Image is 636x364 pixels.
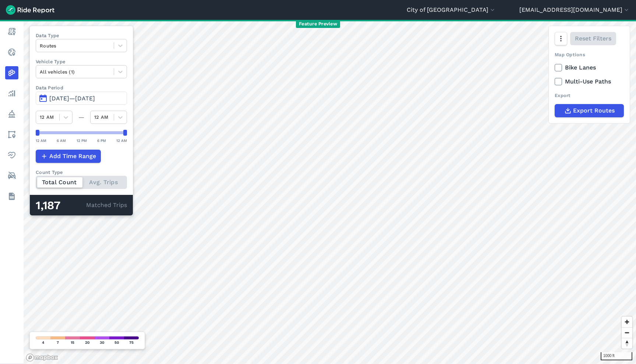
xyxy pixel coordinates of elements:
[73,113,90,122] div: —
[407,6,496,14] button: City of [GEOGRAPHIC_DATA]
[622,338,632,349] button: Reset bearing to north
[622,327,632,338] button: Zoom out
[575,34,611,43] span: Reset Filters
[36,201,86,210] div: 1,187
[555,92,624,99] div: Export
[5,190,18,203] a: Datasets
[26,353,58,362] a: Mapbox logo
[36,137,46,144] div: 12 AM
[555,63,624,72] label: Bike Lanes
[30,195,133,215] div: Matched Trips
[5,169,18,182] a: ModeShift
[6,5,54,15] img: Ride Report
[36,32,127,39] label: Data Type
[57,137,66,144] div: 6 AM
[5,149,18,162] a: Health
[555,104,624,117] button: Export Routes
[49,95,95,102] span: [DATE]—[DATE]
[97,137,106,144] div: 6 PM
[24,20,636,364] canvas: Map
[519,6,630,14] button: [EMAIL_ADDRESS][DOMAIN_NAME]
[5,128,18,141] a: Areas
[555,77,624,86] label: Multi-Use Paths
[36,92,127,105] button: [DATE]—[DATE]
[622,317,632,327] button: Zoom in
[296,20,340,28] span: Feature Preview
[5,87,18,100] a: Analyze
[49,152,96,161] span: Add Time Range
[5,25,18,38] a: Report
[573,106,615,115] span: Export Routes
[555,51,624,58] div: Map Options
[570,32,616,45] button: Reset Filters
[116,137,127,144] div: 12 AM
[5,107,18,121] a: Policy
[36,58,127,65] label: Vehicle Type
[5,46,18,59] a: Realtime
[36,150,101,163] button: Add Time Range
[5,66,18,79] a: Heatmaps
[77,137,87,144] div: 12 PM
[36,169,127,176] div: Count Type
[36,84,127,91] label: Data Period
[601,352,632,360] div: 1000 ft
